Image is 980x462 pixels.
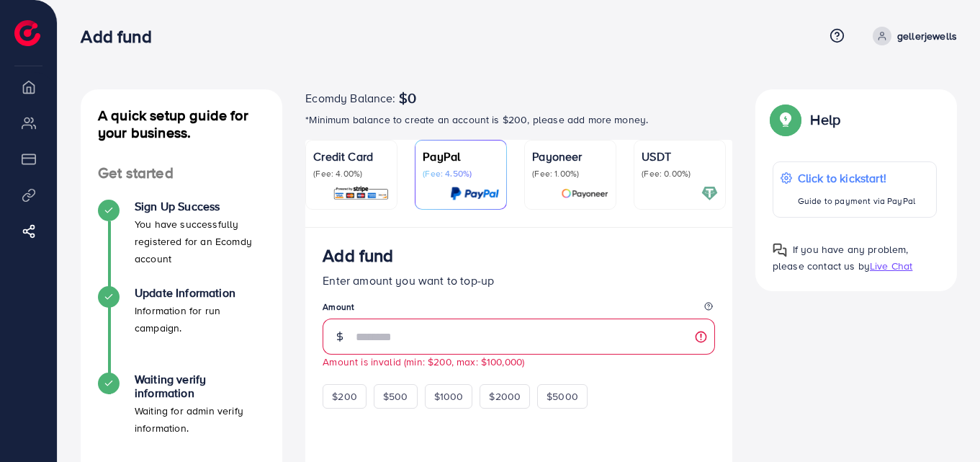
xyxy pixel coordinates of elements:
span: $200 [332,389,357,404]
span: Ecomdy Balance: [305,89,395,107]
h4: Get started [81,164,282,182]
a: gellerjewells [867,27,957,45]
span: $1000 [434,389,464,404]
p: Enter amount you want to top-up [323,272,715,289]
img: Popup guide [773,107,799,133]
p: Information for run campaign. [135,302,265,337]
p: (Fee: 4.00%) [313,168,390,179]
p: Payoneer [532,148,608,165]
p: (Fee: 4.50%) [423,168,499,179]
li: Update Information [81,286,282,373]
p: (Fee: 0.00%) [642,168,718,179]
p: (Fee: 1.00%) [532,168,608,179]
img: card [450,185,499,202]
p: Click to kickstart! [798,169,915,187]
h4: Update Information [135,286,265,300]
p: gellerjewells [897,27,957,45]
span: $0 [399,89,416,107]
p: Help [810,111,840,128]
li: Waiting verify information [81,373,282,459]
li: Sign Up Success [81,200,282,286]
span: $5000 [547,389,578,404]
h4: Waiting verify information [135,373,265,400]
img: card [561,185,608,202]
h4: Sign Up Success [135,200,265,213]
span: $500 [383,389,408,404]
iframe: Chat [919,397,969,451]
p: Waiting for admin verify information. [135,402,265,437]
small: Amount is invalid (min: $200, max: $100,000) [323,355,524,368]
span: Live Chat [870,259,912,273]
img: logo [14,20,40,46]
p: *Minimum balance to create an account is $200, please add more money. [305,111,732,128]
p: You have successfully registered for an Ecomdy account [135,216,265,267]
img: card [333,185,390,202]
p: PayPal [423,148,499,165]
p: USDT [642,148,718,165]
img: Popup guide [773,243,787,257]
p: Credit Card [313,148,390,165]
h3: Add fund [81,26,163,47]
span: $2000 [489,389,521,404]
h3: Add fund [323,245,393,266]
img: card [701,185,718,202]
span: If you have any problem, please contact us by [773,242,909,273]
p: Guide to payment via PayPal [798,192,915,210]
legend: Amount [323,301,715,319]
h4: A quick setup guide for your business. [81,107,282,141]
